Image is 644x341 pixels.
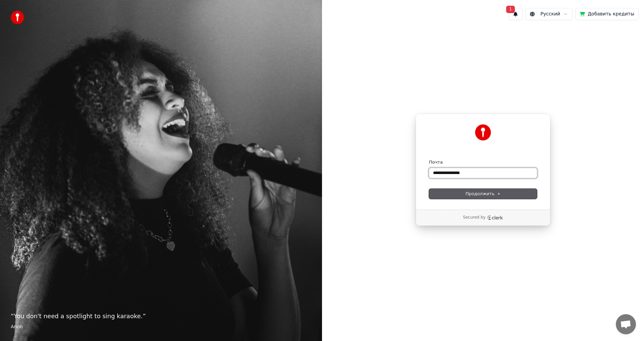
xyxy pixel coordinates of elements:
p: “ You don't need a spotlight to sing karaoke. ” [11,311,311,321]
label: Почта [429,159,443,165]
button: Добавить кредиты [575,8,639,20]
span: Продолжить [466,191,501,197]
button: Продолжить [429,189,537,199]
a: Clerk logo [487,215,503,220]
span: 1 [506,6,515,13]
img: Youka [475,124,491,140]
button: 1 [508,8,523,20]
img: youka [11,11,24,24]
div: Открытый чат [616,314,636,334]
p: Secured by [463,215,485,220]
footer: Anon [11,324,311,330]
